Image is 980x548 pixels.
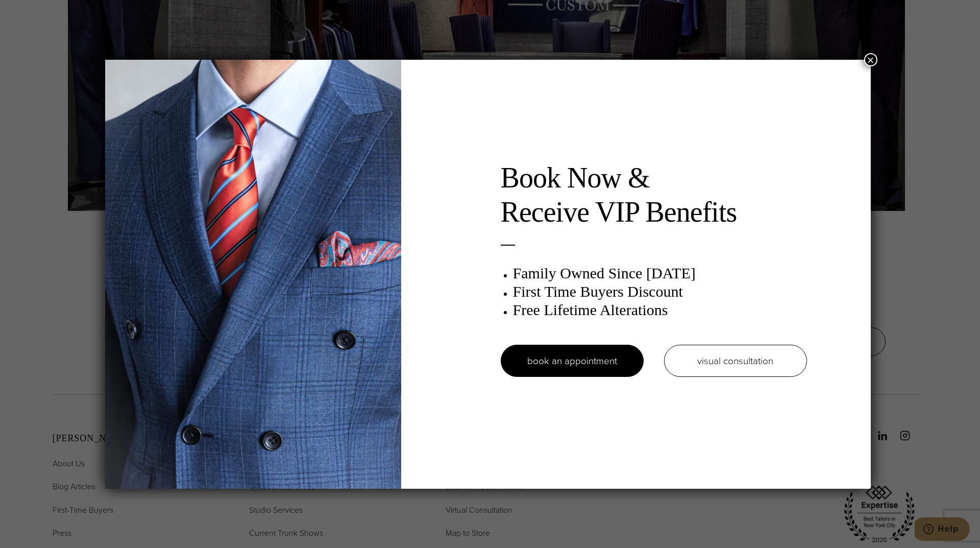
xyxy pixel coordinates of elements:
h2: Book Now & Receive VIP Benefits [501,161,807,229]
a: book an appointment [501,345,644,377]
span: Help [23,7,44,16]
h3: First Time Buyers Discount [513,282,807,301]
h3: Free Lifetime Alterations [513,301,807,319]
a: visual consultation [664,345,807,377]
button: Close [864,53,877,66]
h3: Family Owned Since [DATE] [513,264,807,282]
